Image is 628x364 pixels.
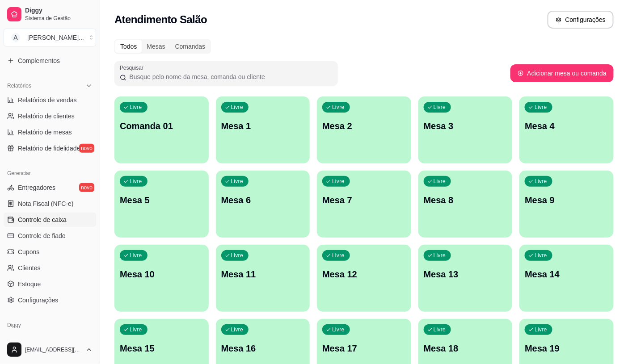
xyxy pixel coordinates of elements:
div: [PERSON_NAME] ... [27,33,84,42]
a: DiggySistema de Gestão [4,4,96,25]
h2: Atendimento Salão [114,13,207,27]
p: Livre [535,104,547,111]
span: Entregadores [18,183,55,192]
div: Gerenciar [4,166,96,180]
p: Mesa 13 [424,268,507,280]
p: Livre [535,178,547,185]
span: Relatório de mesas [18,128,72,137]
p: Mesa 8 [424,194,507,206]
p: Livre [231,178,244,185]
a: Configurações [4,293,96,307]
a: Relatórios de vendas [4,93,96,107]
p: Mesa 19 [525,342,608,355]
span: Complementos [18,56,60,65]
span: Planos [18,335,37,344]
button: LivreComanda 01 [114,96,209,163]
button: LivreMesa 10 [114,245,209,312]
p: Mesa 17 [322,342,406,355]
p: Livre [332,326,345,333]
a: Controle de fiado [4,229,96,243]
p: Mesa 3 [424,120,507,132]
p: Livre [130,326,142,333]
button: [EMAIL_ADDRESS][DOMAIN_NAME] [4,339,96,360]
a: Clientes [4,261,96,275]
a: Cupons [4,245,96,259]
p: Livre [434,252,446,259]
span: A [11,33,20,42]
p: Livre [130,178,142,185]
span: Relatórios de vendas [18,96,77,105]
p: Livre [434,326,446,333]
a: Relatório de mesas [4,125,96,139]
p: Livre [231,104,244,111]
a: Nota Fiscal (NFC-e) [4,197,96,211]
p: Livre [130,104,142,111]
p: Livre [332,178,345,185]
p: Livre [434,104,446,111]
span: Estoque [18,280,41,289]
span: Controle de caixa [18,215,67,224]
button: Select a team [4,29,96,46]
button: LivreMesa 9 [519,171,614,238]
p: Mesa 12 [322,268,406,280]
button: LivreMesa 13 [418,245,513,312]
a: Complementos [4,54,96,68]
p: Livre [130,252,142,259]
span: Sistema de Gestão [25,15,93,22]
button: LivreMesa 8 [418,171,513,238]
button: LivreMesa 2 [317,96,411,163]
span: Controle de fiado [18,231,66,240]
p: Mesa 4 [525,120,608,132]
p: Mesa 6 [221,194,305,206]
span: Clientes [18,264,41,272]
p: Livre [231,252,244,259]
p: Mesa 15 [120,342,203,355]
p: Livre [332,104,345,111]
span: Relatório de fidelidade [18,144,80,153]
span: Cupons [18,247,39,256]
p: Mesa 16 [221,342,305,355]
p: Mesa 9 [525,194,608,206]
a: Entregadoresnovo [4,180,96,195]
p: Comanda 01 [120,120,203,132]
p: Livre [434,178,446,185]
a: Relatório de clientes [4,109,96,123]
a: Controle de caixa [4,213,96,227]
div: Mesas [142,40,170,53]
span: Configurações [18,296,58,305]
span: Relatórios [7,82,31,89]
div: Comandas [170,40,211,53]
label: Pesquisar [120,64,147,71]
span: Diggy [25,7,93,15]
p: Mesa 5 [120,194,203,206]
p: Livre [332,252,345,259]
button: Adicionar mesa ou comanda [510,64,614,82]
p: Mesa 2 [322,120,406,132]
p: Mesa 11 [221,268,305,280]
button: LivreMesa 5 [114,171,209,238]
p: Mesa 10 [120,268,203,280]
a: Relatório de fidelidadenovo [4,141,96,155]
div: Todos [115,40,142,53]
p: Livre [535,252,547,259]
span: Relatório de clientes [18,112,75,121]
p: Mesa 7 [322,194,406,206]
p: Mesa 1 [221,120,305,132]
a: Planos [4,332,96,347]
a: Estoque [4,277,96,291]
button: LivreMesa 3 [418,96,513,163]
button: LivreMesa 14 [519,245,614,312]
p: Mesa 18 [424,342,507,355]
p: Livre [535,326,547,333]
span: Nota Fiscal (NFC-e) [18,199,73,208]
button: LivreMesa 4 [519,96,614,163]
button: LivreMesa 12 [317,245,411,312]
span: [EMAIL_ADDRESS][DOMAIN_NAME] [25,346,82,353]
div: Diggy [4,318,96,332]
button: LivreMesa 1 [216,96,310,163]
button: LivreMesa 11 [216,245,310,312]
p: Livre [231,326,244,333]
button: LivreMesa 6 [216,171,310,238]
button: Configurações [548,11,614,29]
p: Mesa 14 [525,268,608,280]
